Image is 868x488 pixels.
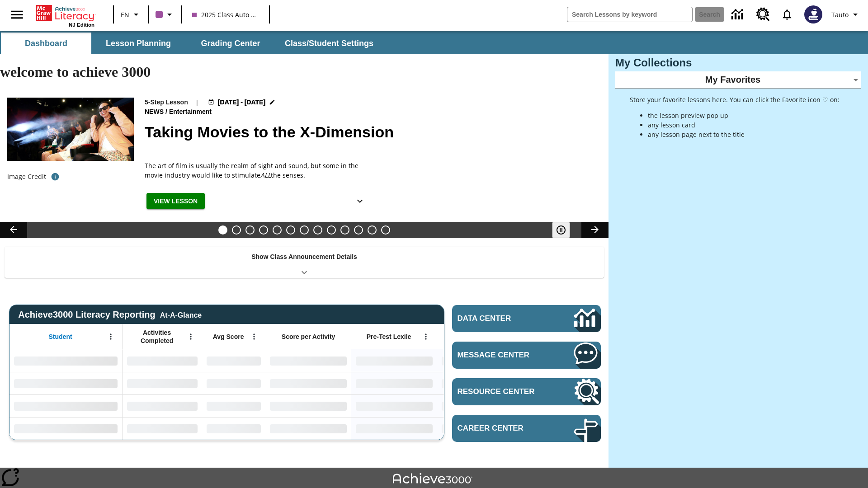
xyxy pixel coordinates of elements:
li: any lesson page next to the title [648,130,840,139]
div: No Data, [202,394,265,417]
a: Career Center [452,415,601,442]
button: Lesson Planning [93,33,184,54]
button: Open side menu [4,1,30,28]
button: Pause [552,222,570,238]
p: 5-Step Lesson [145,98,188,107]
button: Open Menu [184,330,198,343]
div: No Data, [437,349,523,372]
span: / [165,108,167,115]
div: Show Class Announcement Details [5,247,604,278]
button: Class color is purple. Change class color [152,6,179,23]
div: No Data, [202,349,265,372]
input: search field [567,7,692,22]
img: Avatar [804,5,822,23]
span: Tauto [831,10,849,19]
span: News [145,107,165,117]
button: Profile/Settings [828,6,864,23]
em: ALL [260,171,271,179]
div: At-A-Glance [160,310,202,319]
button: Grading Center [185,33,276,54]
span: Resource Center [458,387,547,396]
p: The art of film is usually the realm of sight and sound, but some in the movie industry would lik... [145,161,371,180]
button: Slide 3 Do You Want Fries With That? [245,225,255,235]
button: Slide 12 Career Lesson [368,225,377,235]
button: Show Details [351,193,369,210]
div: No Data, [123,372,202,394]
button: Slide 11 Pre-release lesson [354,225,363,235]
button: Dashboard [1,33,91,54]
a: Resource Center, Will open in new tab [751,2,775,27]
li: the lesson preview pop up [648,111,840,120]
span: NJ Edition [69,22,94,28]
div: No Data, [437,394,523,417]
div: No Data, [123,417,202,440]
span: Activities Completed [127,328,187,345]
button: Open Menu [419,330,433,343]
h2: Taking Movies to the X-Dimension [145,121,598,144]
button: Slide 5 The Last Homesteaders [273,225,282,235]
button: Class/Student Settings [278,33,381,54]
button: Slide 1 Taking Movies to the X-Dimension [218,225,227,235]
button: Lesson carousel, Next [581,222,609,238]
p: Image Credit [7,172,46,181]
div: Pause [552,222,579,238]
button: View Lesson [146,193,205,210]
div: Home [36,3,94,28]
div: No Data, [202,417,265,440]
div: No Data, [437,417,523,440]
span: Entertainment [169,107,213,117]
p: Show Class Announcement Details [251,252,357,262]
button: Aug 18 - Aug 24 Choose Dates [206,98,278,107]
button: Slide 7 Attack of the Terrifying Tomatoes [300,225,309,235]
span: Score per Activity [282,333,335,341]
span: Message Center [458,351,547,360]
button: Slide 4 Cars of the Future? [259,225,268,235]
div: No Data, [123,349,202,372]
button: Slide 10 Mixed Practice: Citing Evidence [340,225,349,235]
a: Home [36,4,94,22]
span: Data Center [458,314,543,323]
a: Data Center [452,305,601,332]
div: No Data, [202,372,265,394]
span: Avg Score [213,333,244,341]
span: Achieve3000 Literacy Reporting [18,310,202,320]
button: Slide 9 The Invasion of the Free CD [327,225,336,235]
div: No Data, [437,372,523,394]
a: Data Center [726,2,751,27]
button: Language: EN, Select a language [117,6,146,23]
button: Slide 13 Point of View [381,225,390,235]
a: Resource Center, Will open in new tab [452,378,601,405]
a: Message Center [452,342,601,369]
button: Open Menu [247,330,261,343]
p: Store your favorite lessons here. You can click the Favorite icon ♡ on: [630,95,840,104]
img: Panel in front of the seats sprays water mist to the happy audience at a 4DX-equipped theater. [7,98,134,161]
span: EN [121,10,129,19]
button: Open Menu [104,330,118,343]
span: Pre-Test Lexile [367,333,411,341]
div: No Data, [123,394,202,417]
a: Notifications [775,3,799,26]
div: My Favorites [615,71,861,89]
span: [DATE] - [DATE] [218,98,265,107]
h3: My Collections [615,56,861,69]
button: Select a new avatar [799,3,828,26]
span: | [195,98,199,107]
button: Slide 6 Solar Power to the People [286,225,295,235]
span: 2025 Class Auto Grade 13 [192,10,259,19]
span: Student [49,333,72,341]
span: Career Center [458,424,547,433]
button: Slide 8 Fashion Forward in Ancient Rome [313,225,322,235]
li: any lesson card [648,120,840,130]
button: Photo credit: Photo by The Asahi Shimbun via Getty Images [46,169,64,185]
button: Slide 2 What's in a Name? [232,225,241,235]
